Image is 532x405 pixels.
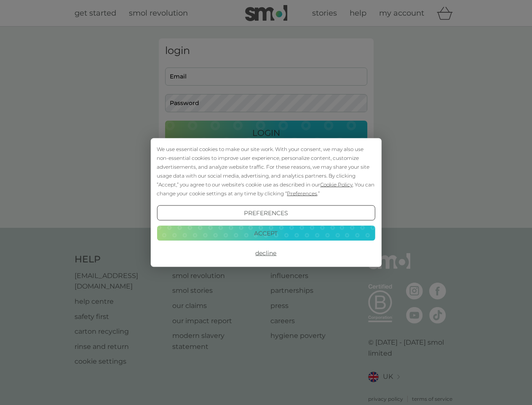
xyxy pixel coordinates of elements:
[157,205,375,221] button: Preferences
[287,190,317,197] span: Preferences
[320,181,353,188] span: Cookie Policy
[157,145,375,198] div: We use essential cookies to make our site work. With your consent, we may also use non-essential ...
[157,225,375,240] button: Accept
[157,246,375,261] button: Decline
[150,138,381,267] div: Cookie Consent Prompt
